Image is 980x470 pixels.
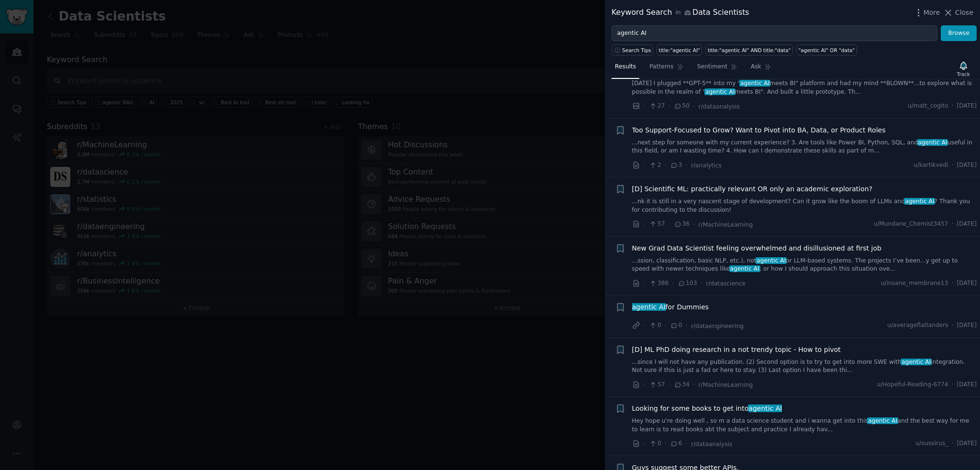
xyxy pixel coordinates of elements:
[649,102,665,110] span: 27
[708,47,791,54] div: title:"agentic AI" AND title:"data"
[670,161,682,170] span: 3
[957,220,977,229] span: [DATE]
[908,102,948,110] span: u/matt_cogito
[952,102,954,110] span: ·
[668,101,670,111] span: ·
[691,323,744,329] span: r/dataengineering
[901,359,932,365] span: agentic AI
[632,243,881,253] a: New Grad Data Scientist feeling overwhelmed and disillusioned at first job
[957,102,977,110] span: [DATE]
[877,381,948,389] span: u/Hopeful-Reading-6774
[674,220,690,229] span: 36
[632,79,977,96] a: [DATE] I plugged **GPT-5** into my "agentic AImeets BI" platform and had my mind **BLOWN**...to e...
[913,161,948,170] span: u/kartikvedi
[665,160,667,170] span: ·
[675,9,680,17] span: in
[691,162,722,169] span: r/analytics
[955,8,973,18] span: Close
[649,381,665,389] span: 57
[632,404,782,414] span: Looking for some books to get into
[644,219,646,230] span: ·
[881,279,948,288] span: u/insane_membrane13
[941,25,977,42] button: Browse
[924,8,940,18] span: More
[917,139,948,146] span: agentic AI
[699,221,753,228] span: r/MachineLearning
[632,358,977,375] a: ...since I will not have any publication. (2) Second option is to try to get into more SWE withag...
[670,321,682,330] span: 0
[748,404,783,412] span: agentic AI
[686,439,688,449] span: ·
[952,220,954,229] span: ·
[686,321,688,331] span: ·
[913,8,940,18] button: More
[631,303,667,311] span: agentic AI
[699,382,753,388] span: r/MachineLearning
[952,439,954,448] span: ·
[693,380,695,390] span: ·
[957,381,977,389] span: [DATE]
[751,63,761,71] span: Ask
[644,160,646,170] span: ·
[952,381,954,389] span: ·
[729,265,760,272] span: agentic AI
[612,25,937,42] input: Try a keyword related to your business
[665,321,667,331] span: ·
[672,278,674,288] span: ·
[798,47,855,54] div: "agentic AI" OR "data"
[952,321,954,330] span: ·
[659,47,700,54] div: title:"agentic AI"
[649,321,661,330] span: 0
[649,63,673,71] span: Patterns
[699,103,740,110] span: r/dataanalysis
[957,279,977,288] span: [DATE]
[957,71,970,77] div: Track
[657,44,702,55] a: title:"agentic AI"
[796,44,857,55] a: "agentic AI" OR "data"
[739,80,770,87] span: agentic AI
[705,44,793,55] a: title:"agentic AI" AND title:"data"
[668,380,670,390] span: ·
[632,139,977,155] a: ...next step for someone with my current experience? 3. Are tools like Power BI, Python, SQL, and...
[701,278,702,288] span: ·
[632,345,841,355] a: [D] ML PhD doing research in a not trendy topic - How to pivot
[954,59,973,79] button: Track
[646,59,687,79] a: Patterns
[644,321,646,331] span: ·
[670,439,682,448] span: 6
[632,125,886,135] span: Too Support-Focused to Grow? Want to Pivot into BA, Data, or Product Roles
[632,197,977,214] a: ...nk it is still in a very nascent stage of development? Can it grow like the boom of LLMs andag...
[887,321,948,330] span: u/averageflatlanders
[693,101,695,111] span: ·
[668,219,670,230] span: ·
[612,59,639,79] a: Results
[747,59,775,79] a: Ask
[674,102,690,110] span: 50
[691,441,732,448] span: r/dataanalysis
[867,417,898,424] span: agentic AI
[622,47,651,54] span: Search Tips
[957,161,977,170] span: [DATE]
[704,88,735,95] span: agentic AI
[693,219,695,230] span: ·
[706,280,746,287] span: r/datascience
[632,302,709,312] span: for Dummies
[649,439,661,448] span: 0
[952,279,954,288] span: ·
[904,198,935,205] span: agentic AI
[678,279,697,288] span: 103
[694,59,741,79] a: Sentiment
[697,63,727,71] span: Sentiment
[943,8,973,18] button: Close
[632,417,977,434] a: Hey hope u're doing well , so m a data science student and i wanna get into thisagentic AIand the...
[644,380,646,390] span: ·
[612,44,653,55] button: Search Tips
[649,220,665,229] span: 57
[632,404,782,414] a: Looking for some books to get intoagentic AI
[632,257,977,273] a: ...ssion, classification, basic NLP, etc.), notagentic AIor LLM-based systems. The projects I’ve ...
[644,278,646,288] span: ·
[665,439,667,449] span: ·
[649,161,661,170] span: 2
